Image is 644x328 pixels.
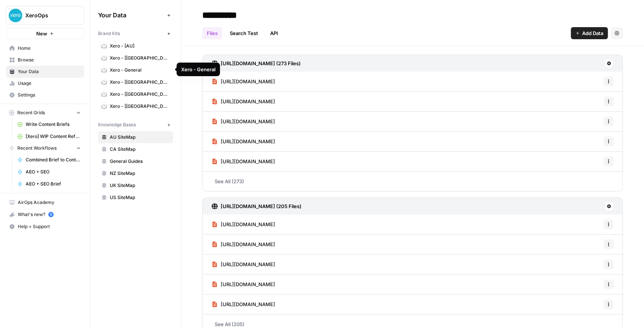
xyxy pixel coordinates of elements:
span: Brand Kits [98,30,120,37]
a: CA SiteMap [98,143,173,155]
button: What's new? 5 [6,208,84,221]
span: Your Data [18,68,81,75]
span: Recent Workflows [17,145,57,152]
a: [URL][DOMAIN_NAME] [212,112,275,131]
span: Xero - General [110,67,170,74]
a: [URL][DOMAIN_NAME] (205 Files) [212,198,301,215]
span: Browse [18,57,81,63]
span: [URL][DOMAIN_NAME] [221,138,275,145]
a: [URL][DOMAIN_NAME] [212,72,275,91]
span: NZ SiteMap [110,170,170,177]
a: [URL][DOMAIN_NAME] [212,274,275,294]
text: 5 [50,213,52,216]
button: Workspace: XeroOps [6,6,84,25]
a: See All (273) [202,172,623,191]
a: Browse [6,54,84,66]
span: AEO + SEO [26,169,81,175]
a: [URL][DOMAIN_NAME] [212,215,275,234]
a: Xero - [[GEOGRAPHIC_DATA]] [98,76,173,88]
span: Xero - [[GEOGRAPHIC_DATA]] [110,79,170,86]
span: Knowledge Bases [98,121,136,128]
span: Usage [18,80,81,87]
a: [URL][DOMAIN_NAME] (273 Files) [212,55,301,72]
a: [URL][DOMAIN_NAME] [212,294,275,314]
span: Recent Grids [17,109,45,116]
span: XeroOps [25,12,71,19]
a: Write Content Briefs [14,118,84,130]
a: 5 [48,212,54,217]
a: API [266,27,283,39]
img: XeroOps Logo [9,9,22,22]
button: Recent Workflows [6,143,84,154]
a: [URL][DOMAIN_NAME] [212,132,275,151]
a: Xero - General [98,64,173,76]
span: Combined Brief to Content [26,156,81,163]
span: CA SiteMap [110,146,170,153]
button: Recent Grids [6,107,84,118]
button: Help + Support [6,221,84,233]
span: [URL][DOMAIN_NAME] [221,300,275,308]
span: Settings [18,92,81,98]
span: [URL][DOMAIN_NAME] [221,158,275,165]
span: AU SiteMap [110,134,170,141]
span: US SiteMap [110,194,170,201]
span: [URL][DOMAIN_NAME] [221,241,275,248]
a: [URL][DOMAIN_NAME] [212,235,275,254]
a: [Xero] WIP Content Refresh [14,130,84,143]
a: Usage [6,77,84,89]
span: Xero - [[GEOGRAPHIC_DATA]] [110,103,170,110]
span: Xero - [AU] [110,43,170,49]
a: AEO + SEO Brief [14,178,84,190]
h3: [URL][DOMAIN_NAME] (273 Files) [221,60,301,67]
a: AirOps Academy [6,196,84,208]
a: Your Data [6,66,84,78]
div: What's new? [6,209,84,220]
a: Settings [6,89,84,101]
span: [URL][DOMAIN_NAME] [221,221,275,228]
a: [URL][DOMAIN_NAME] [212,254,275,274]
span: Xero - [[GEOGRAPHIC_DATA]] [110,91,170,98]
span: Your Data [98,11,164,20]
a: Xero - [[GEOGRAPHIC_DATA]] [98,52,173,64]
a: Xero - [AU] [98,40,173,52]
span: [URL][DOMAIN_NAME] [221,261,275,268]
a: Xero - [[GEOGRAPHIC_DATA]] [98,100,173,112]
a: NZ SiteMap [98,167,173,179]
button: New [6,28,84,39]
a: AU SiteMap [98,131,173,143]
h3: [URL][DOMAIN_NAME] (205 Files) [221,202,301,210]
span: Add Data [582,29,603,37]
button: Add Data [571,27,608,39]
a: Home [6,42,84,54]
div: Xero - General [181,66,215,73]
span: AEO + SEO Brief [26,181,81,187]
a: UK SiteMap [98,179,173,192]
span: [URL][DOMAIN_NAME] [221,98,275,105]
a: Files [202,27,222,39]
a: AEO + SEO [14,166,84,178]
a: [URL][DOMAIN_NAME] [212,92,275,111]
span: [URL][DOMAIN_NAME] [221,118,275,125]
span: AirOps Academy [18,199,81,206]
span: Help + Support [18,223,81,230]
a: US SiteMap [98,192,173,204]
span: [URL][DOMAIN_NAME] [221,280,275,288]
span: [URL][DOMAIN_NAME] [221,78,275,85]
span: Write Content Briefs [26,121,81,128]
span: UK SiteMap [110,182,170,189]
a: Combined Brief to Content [14,154,84,166]
span: Home [18,45,81,52]
span: Xero - [[GEOGRAPHIC_DATA]] [110,55,170,61]
a: General Guides [98,155,173,167]
span: New [36,30,47,37]
span: [Xero] WIP Content Refresh [26,133,81,140]
a: [URL][DOMAIN_NAME] [212,152,275,171]
a: Xero - [[GEOGRAPHIC_DATA]] [98,88,173,100]
span: General Guides [110,158,170,165]
a: Search Test [225,27,263,39]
